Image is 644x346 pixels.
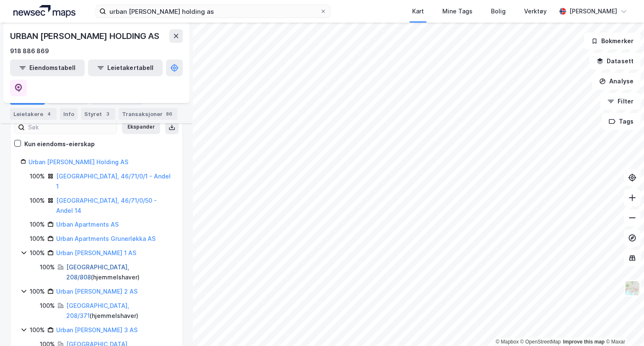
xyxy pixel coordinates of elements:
[520,339,561,345] a: OpenStreetMap
[45,110,53,118] div: 4
[56,288,138,295] a: Urban [PERSON_NAME] 2 AS
[10,59,85,76] button: Eiendomstabell
[119,108,177,120] div: Transaksjoner
[602,113,641,130] button: Tags
[122,121,160,134] button: Ekspander
[10,46,49,56] div: 918 886 869
[589,53,641,70] button: Datasett
[600,93,641,110] button: Filter
[412,6,424,16] div: Kart
[29,158,128,165] a: Urban [PERSON_NAME] Holding AS
[524,6,547,16] div: Verktøy
[164,110,174,118] div: 86
[88,59,163,76] button: Leietakertabell
[40,301,55,311] div: 100%
[30,219,45,230] div: 100%
[30,234,45,244] div: 100%
[106,5,320,18] input: Søk på adresse, matrikkel, gårdeiere, leietakere eller personer
[30,325,45,335] div: 100%
[56,326,138,333] a: Urban [PERSON_NAME] 3 AS
[56,221,119,228] a: Urban Apartments AS
[30,196,45,206] div: 100%
[496,339,519,345] a: Mapbox
[442,6,473,16] div: Mine Tags
[491,6,506,16] div: Bolig
[66,262,172,282] div: ( hjemmelshaver )
[30,287,45,297] div: 100%
[569,6,617,16] div: [PERSON_NAME]
[624,280,640,296] img: Z
[10,108,57,120] div: Leietakere
[56,235,156,242] a: Urban Apartments Grunerløkka AS
[10,29,161,43] div: URBAN [PERSON_NAME] HOLDING AS
[56,173,171,190] a: [GEOGRAPHIC_DATA], 46/71/0/1 - Andel 1
[13,5,75,18] img: logo.a4113a55bc3d86da70a041830d287a7e.svg
[66,302,129,319] a: [GEOGRAPHIC_DATA], 208/371
[25,121,117,134] input: Søk
[30,248,45,258] div: 100%
[81,108,115,120] div: Styret
[602,306,644,346] iframe: Chat Widget
[602,306,644,346] div: Kontrollprogram for chat
[56,249,136,256] a: Urban [PERSON_NAME] 1 AS
[24,139,95,149] div: Kun eiendoms-eierskap
[40,262,55,272] div: 100%
[563,339,605,345] a: Improve this map
[30,171,45,181] div: 100%
[66,263,129,281] a: [GEOGRAPHIC_DATA], 208/808
[60,108,78,120] div: Info
[56,197,157,214] a: [GEOGRAPHIC_DATA], 46/71/0/50 - Andel 14
[584,33,641,49] button: Bokmerker
[104,110,112,118] div: 3
[592,73,641,90] button: Analyse
[66,301,172,321] div: ( hjemmelshaver )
